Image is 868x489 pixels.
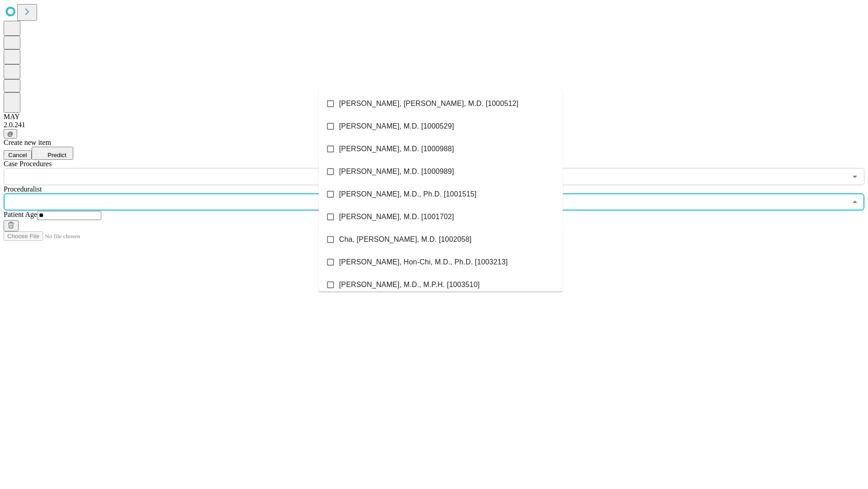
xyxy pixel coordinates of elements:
[339,279,480,290] span: [PERSON_NAME], M.D., M.P.H. [1003510]
[339,189,476,200] span: [PERSON_NAME], M.D., Ph.D. [1001515]
[4,211,37,218] span: Patient Age
[4,160,52,168] span: Scheduled Procedure
[32,147,73,160] button: Predict
[339,234,472,245] span: Cha, [PERSON_NAME], M.D. [1002058]
[4,113,864,121] div: MAY
[4,150,32,160] button: Cancel
[4,121,864,129] div: 2.0.241
[339,98,519,109] span: [PERSON_NAME], [PERSON_NAME], M.D. [1000512]
[339,144,454,154] span: [PERSON_NAME], M.D. [1000988]
[849,170,861,183] button: Open
[4,185,42,193] span: Proceduralist
[339,166,454,177] span: [PERSON_NAME], M.D. [1000989]
[849,196,861,208] button: Close
[4,129,17,139] button: @
[8,152,27,158] span: Cancel
[339,211,454,222] span: [PERSON_NAME], M.D. [1001702]
[47,152,66,158] span: Predict
[339,121,454,132] span: [PERSON_NAME], M.D. [1000529]
[7,130,14,137] span: @
[339,257,508,268] span: [PERSON_NAME], Hon-Chi, M.D., Ph.D. [1003213]
[4,139,51,146] span: Create new item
